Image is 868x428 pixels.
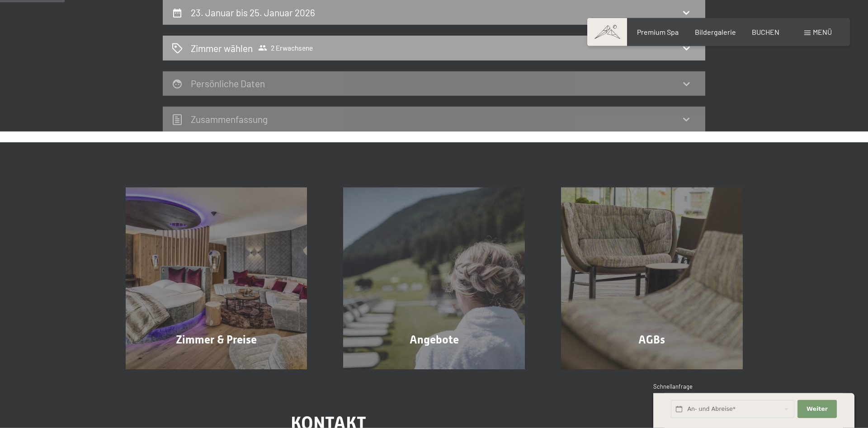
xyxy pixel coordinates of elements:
[176,333,257,346] span: Zimmer & Preise
[543,188,761,369] a: Buchung AGBs
[638,333,665,346] span: AGBs
[410,333,459,346] span: Angebote
[752,28,779,36] a: BUCHEN
[325,188,543,369] a: Buchung Angebote
[813,28,832,36] span: Menü
[807,405,828,413] span: Weiter
[108,188,325,369] a: Buchung Zimmer & Preise
[637,28,679,36] a: Premium Spa
[191,113,268,125] h2: Zusammen­fassung
[653,383,693,390] span: Schnellanfrage
[797,400,836,419] button: Weiter
[695,28,736,36] a: Bildergalerie
[191,78,265,89] h2: Persönliche Daten
[258,43,313,52] span: 2 Erwachsene
[191,7,315,18] h2: 23. Januar bis 25. Januar 2026
[191,42,253,55] h2: Zimmer wählen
